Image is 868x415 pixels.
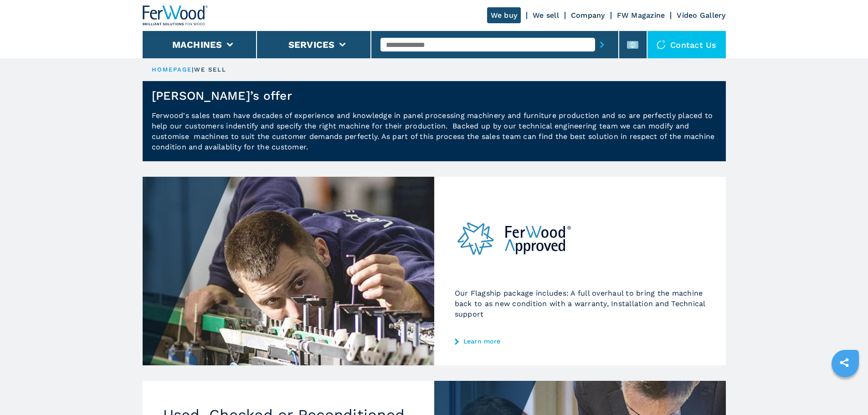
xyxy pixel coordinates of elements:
[288,39,335,50] button: Services
[143,5,208,26] img: Ferwood
[455,288,705,319] p: Our Flagship package includes: A full overhaul to bring the machine back to as new condition with...
[833,351,856,374] a: sharethis
[533,11,559,20] a: We sell
[617,11,665,20] a: FW Magazine
[677,11,725,20] a: Video Gallery
[455,338,705,345] a: Learn more
[595,34,609,55] button: submit-button
[657,40,666,49] img: Contact us
[571,11,605,20] a: Company
[143,110,726,161] p: Ferwood's sales team have decades of experience and knowledge in panel processing machinery and f...
[829,374,861,408] iframe: Chat
[172,39,222,50] button: Machines
[152,66,192,73] a: HOMEPAGE
[194,66,227,74] p: we sell
[192,66,194,73] span: |
[647,31,726,58] div: Contact us
[152,88,292,103] h1: [PERSON_NAME]’s offer
[487,7,521,23] a: We buy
